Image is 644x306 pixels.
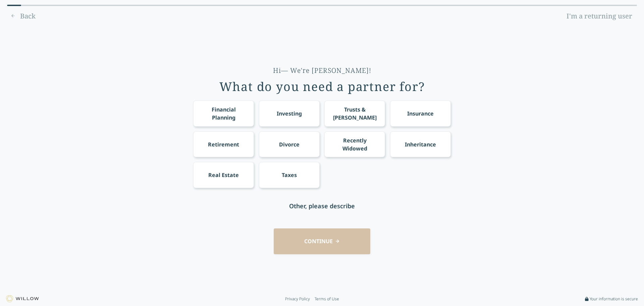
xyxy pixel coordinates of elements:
img: Willow logo [6,295,39,302]
div: Insurance [407,110,434,118]
div: Recently Widowed [331,136,379,152]
span: Your information is secure [590,296,638,302]
div: Divorce [279,140,300,148]
div: Retirement [208,140,239,148]
div: Financial Planning [200,105,248,122]
div: Trusts & [PERSON_NAME] [331,105,379,122]
div: 0% complete [7,5,21,6]
div: Taxes [282,171,297,179]
div: What do you need a partner for? [219,80,425,93]
div: Hi— We're [PERSON_NAME]! [273,66,371,75]
div: Inheritance [405,140,436,148]
a: Terms of Use [315,296,339,302]
a: Privacy Policy [285,296,310,302]
div: Real Estate [208,171,239,179]
div: Investing [277,110,302,118]
a: I'm a returning user [562,11,637,21]
div: Other, please describe [289,201,355,211]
